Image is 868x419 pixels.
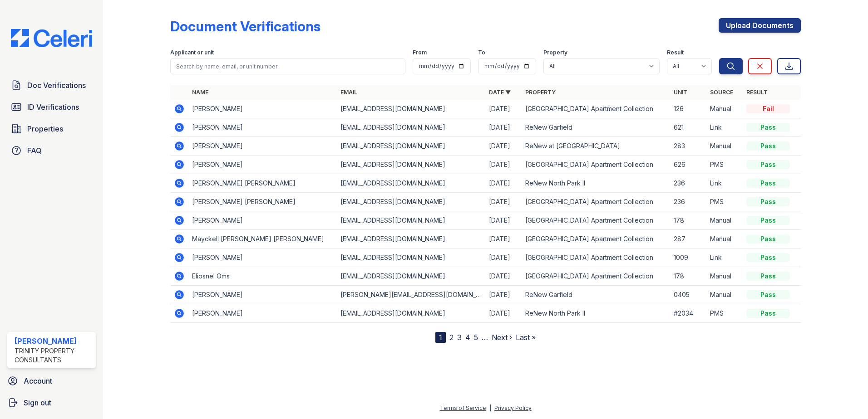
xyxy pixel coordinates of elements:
[522,156,670,174] td: [GEOGRAPHIC_DATA] Apartment Collection
[706,137,743,156] td: Manual
[543,49,567,56] label: Property
[188,230,337,248] td: Mayckell [PERSON_NAME] [PERSON_NAME]
[4,372,99,390] a: Account
[27,145,42,156] span: FAQ
[706,118,743,137] td: Link
[435,332,446,343] div: 1
[706,156,743,174] td: PMS
[170,49,214,56] label: Applicant or unit
[188,118,337,137] td: [PERSON_NAME]
[516,333,536,342] a: Last »
[188,137,337,156] td: [PERSON_NAME]
[670,137,706,156] td: 283
[522,174,670,193] td: ReNew North Park II
[457,333,462,342] a: 3
[485,211,522,230] td: [DATE]
[710,89,733,96] a: Source
[337,118,485,137] td: [EMAIL_ADDRESS][DOMAIN_NAME]
[706,248,743,267] td: Link
[7,141,96,160] a: FAQ
[522,100,670,118] td: [GEOGRAPHIC_DATA] Apartment Collection
[746,272,790,281] div: Pass
[706,267,743,286] td: Manual
[188,211,337,230] td: [PERSON_NAME]
[485,137,522,156] td: [DATE]
[485,286,522,304] td: [DATE]
[670,248,706,267] td: 1009
[440,404,486,411] a: Terms of Service
[670,156,706,174] td: 626
[670,286,706,304] td: 0405
[522,137,670,156] td: ReNew at [GEOGRAPHIC_DATA]
[494,404,532,411] a: Privacy Policy
[706,230,743,248] td: Manual
[670,118,706,137] td: 621
[337,211,485,230] td: [EMAIL_ADDRESS][DOMAIN_NAME]
[492,333,512,342] a: Next ›
[482,332,488,343] span: …
[746,104,790,113] div: Fail
[706,286,743,304] td: Manual
[337,248,485,267] td: [EMAIL_ADDRESS][DOMAIN_NAME]
[522,211,670,230] td: [GEOGRAPHIC_DATA] Apartment Collection
[188,193,337,211] td: [PERSON_NAME] [PERSON_NAME]
[478,49,485,56] label: To
[746,197,790,206] div: Pass
[674,89,687,96] a: Unit
[485,304,522,323] td: [DATE]
[489,404,491,411] div: |
[485,100,522,118] td: [DATE]
[7,120,96,138] a: Properties
[667,49,684,56] label: Result
[706,193,743,211] td: PMS
[4,29,99,47] img: CE_Logo_Blue-a8612792a0a2168367f1c8372b55b34899dd931a85d93a1a3d3e32e68fde9ad4.png
[746,89,768,96] a: Result
[746,216,790,225] div: Pass
[485,156,522,174] td: [DATE]
[670,174,706,193] td: 236
[337,156,485,174] td: [EMAIL_ADDRESS][DOMAIN_NAME]
[670,267,706,286] td: 178
[746,234,790,244] div: Pass
[522,248,670,267] td: [GEOGRAPHIC_DATA] Apartment Collection
[340,89,357,96] a: Email
[4,394,99,412] a: Sign out
[188,248,337,267] td: [PERSON_NAME]
[746,253,790,262] div: Pass
[522,193,670,211] td: [GEOGRAPHIC_DATA] Apartment Collection
[522,286,670,304] td: ReNew Garfield
[670,193,706,211] td: 236
[337,137,485,156] td: [EMAIL_ADDRESS][DOMAIN_NAME]
[485,174,522,193] td: [DATE]
[522,230,670,248] td: [GEOGRAPHIC_DATA] Apartment Collection
[337,267,485,286] td: [EMAIL_ADDRESS][DOMAIN_NAME]
[337,193,485,211] td: [EMAIL_ADDRESS][DOMAIN_NAME]
[706,211,743,230] td: Manual
[485,267,522,286] td: [DATE]
[337,100,485,118] td: [EMAIL_ADDRESS][DOMAIN_NAME]
[15,346,92,365] div: Trinity Property Consultants
[449,333,454,342] a: 2
[7,98,96,116] a: ID Verifications
[746,160,790,169] div: Pass
[188,267,337,286] td: Eliosnel Oms
[465,333,470,342] a: 4
[670,100,706,118] td: 126
[746,290,790,299] div: Pass
[706,100,743,118] td: Manual
[188,156,337,174] td: [PERSON_NAME]
[188,174,337,193] td: [PERSON_NAME] [PERSON_NAME]
[485,230,522,248] td: [DATE]
[24,397,51,408] span: Sign out
[337,304,485,323] td: [EMAIL_ADDRESS][DOMAIN_NAME]
[170,18,321,34] div: Document Verifications
[746,141,790,151] div: Pass
[413,49,427,56] label: From
[27,80,86,91] span: Doc Verifications
[525,89,556,96] a: Property
[670,304,706,323] td: #2034
[706,174,743,193] td: Link
[188,304,337,323] td: [PERSON_NAME]
[746,309,790,318] div: Pass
